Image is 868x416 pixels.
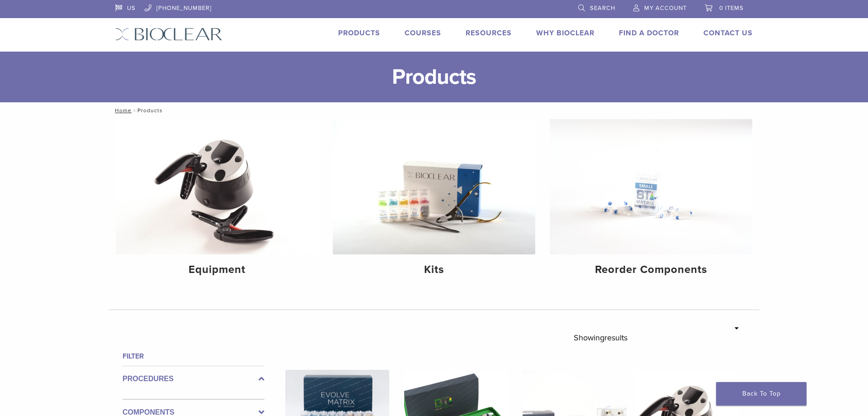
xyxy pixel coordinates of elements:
[619,29,679,38] a: Find A Doctor
[108,102,759,119] nav: Products
[466,29,512,38] a: Resources
[405,29,441,38] a: Courses
[123,373,264,384] label: Procedures
[338,29,380,38] a: Products
[115,28,222,41] img: Bioclear
[112,107,132,114] a: Home
[574,328,627,347] p: Showing results
[116,119,318,284] a: Equipment
[550,119,752,284] a: Reorder Components
[716,382,807,406] a: Back To Top
[123,351,264,362] h4: Filter
[536,29,594,38] a: Why Bioclear
[644,5,687,12] span: My Account
[703,29,753,38] a: Contact Us
[333,119,535,284] a: Kits
[132,108,137,113] span: /
[340,262,528,278] h4: Kits
[116,119,318,254] img: Equipment
[557,262,745,278] h4: Reorder Components
[719,5,744,12] span: 0 items
[123,262,311,278] h4: Equipment
[333,119,535,254] img: Kits
[590,5,615,12] span: Search
[550,119,752,254] img: Reorder Components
